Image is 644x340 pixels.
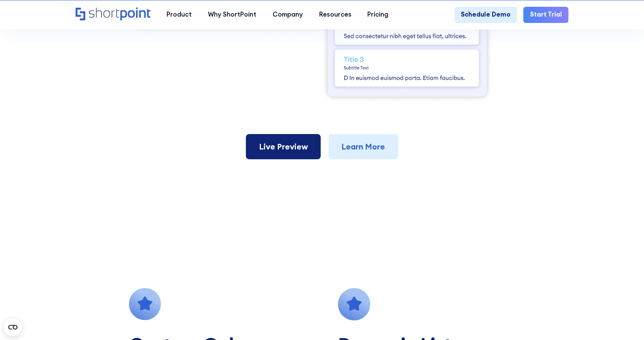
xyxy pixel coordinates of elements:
[523,7,568,23] a: Start Trial
[319,10,352,20] div: Resources
[200,7,265,23] a: Why ShortPoint
[76,8,150,21] a: Home
[208,10,256,20] div: Why ShortPoint
[359,7,397,23] a: Pricing
[246,134,321,159] a: Live Preview
[167,10,192,20] div: Product
[159,7,200,23] a: Product
[264,7,311,23] a: Company
[273,10,303,20] div: Company
[509,253,644,340] iframe: Chat Widget
[311,7,359,23] a: Resources
[367,10,388,20] div: Pricing
[4,318,22,336] button: Open CMP widget
[329,134,398,159] a: Learn More
[455,7,517,23] a: Schedule Demo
